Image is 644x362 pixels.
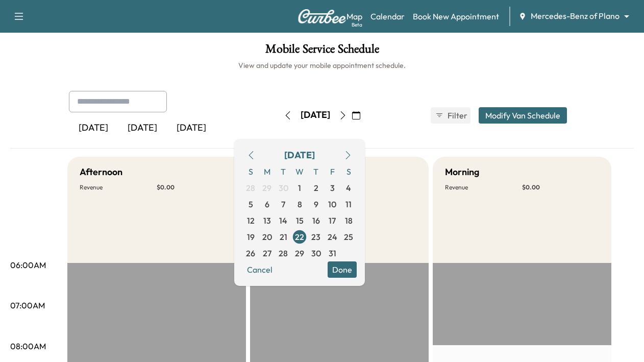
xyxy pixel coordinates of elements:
div: [DATE] [301,109,330,122]
p: 129 mins [339,191,416,200]
span: S [242,163,259,180]
span: 1 [298,182,301,194]
button: Modify Van Schedule [479,107,567,124]
div: [DATE] [118,116,167,140]
p: $ 0.00 [522,183,599,191]
h6: View and update your mobile appointment schedule. [10,60,634,70]
span: 22 [295,231,304,243]
button: Cancel [242,261,277,278]
button: Filter [431,107,470,124]
img: Curbee Logo [298,9,346,23]
span: 9 [314,198,318,210]
span: 25 [344,231,353,243]
p: 41 mins [339,200,416,208]
span: 7 [281,198,285,210]
button: Done [328,261,357,278]
span: 28 [246,182,255,194]
span: 27 [263,247,271,259]
span: 30 [311,247,321,259]
span: 26 [246,247,255,259]
span: 2 [314,182,318,194]
span: M [259,163,275,180]
span: 17 [329,214,336,227]
span: 24 [328,231,337,243]
span: 23 [311,231,320,243]
span: T [308,163,324,180]
span: 14 [279,214,287,227]
span: 30 [279,182,288,194]
span: 4 [346,182,351,194]
span: 8 [298,198,302,210]
span: 20 [262,231,272,243]
span: 29 [262,182,271,194]
span: 12 [247,214,255,227]
span: 31 [329,247,336,259]
h1: Mobile Service Schedule [10,43,634,60]
h5: Afternoon [80,165,122,179]
span: 16 [312,214,320,227]
span: Mercedes-Benz of Plano [531,10,620,22]
span: 29 [295,247,304,259]
div: [DATE] [167,116,216,140]
span: Filter [448,109,466,122]
p: $ 0.00 [157,183,234,191]
p: $ 0.00 [339,183,416,191]
span: 11 [345,198,352,210]
span: 6 [265,198,269,210]
span: 10 [328,198,336,210]
span: 15 [296,214,304,227]
span: F [324,163,340,180]
a: MapBeta [346,10,362,22]
a: Calendar [370,10,405,22]
span: 3 [330,182,335,194]
span: S [340,163,357,180]
span: 18 [345,214,353,227]
h5: Morning [445,165,479,179]
span: 28 [279,247,288,259]
div: [DATE] [69,116,118,140]
p: 07:00AM [10,299,45,311]
span: 5 [249,198,253,210]
span: 19 [247,231,255,243]
span: T [275,163,291,180]
p: Revenue [80,183,157,191]
span: 13 [263,214,271,227]
p: 08:00AM [10,340,46,352]
div: [DATE] [284,148,315,162]
a: Book New Appointment [413,10,499,22]
span: 21 [280,231,287,243]
p: Revenue [445,183,522,191]
div: Beta [352,21,362,29]
span: W [291,163,308,180]
p: 06:00AM [10,259,46,271]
